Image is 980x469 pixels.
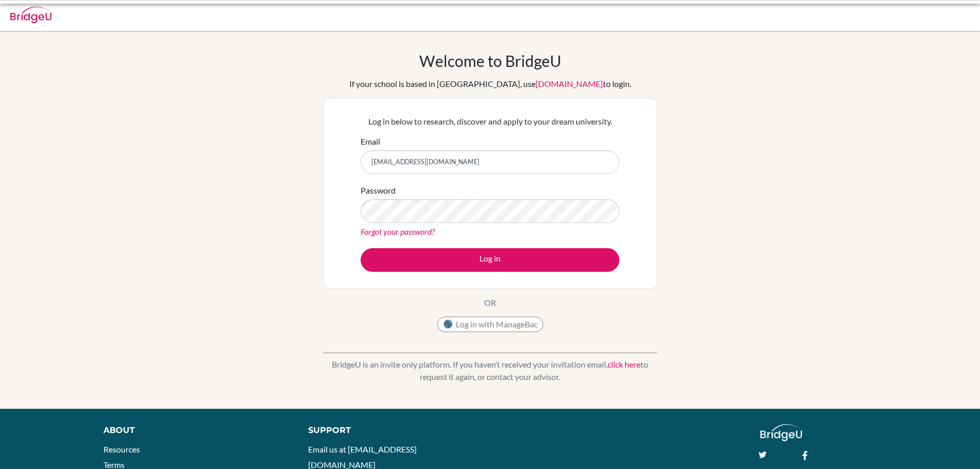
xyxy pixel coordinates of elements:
[419,51,561,70] h1: Welcome to BridgeU
[103,444,140,454] a: Resources
[484,297,496,309] p: OR
[437,317,543,332] button: Log in with ManageBac
[308,424,478,437] div: Support
[361,227,435,236] a: Forgot your password?
[103,424,285,437] div: About
[349,78,631,90] div: If your school is based in [GEOGRAPHIC_DATA], use to login.
[361,184,396,197] label: Password
[361,115,619,128] p: Log in below to research, discover and apply to your dream university.
[361,135,380,148] label: Email
[10,7,51,23] img: Bridge-U
[608,359,640,369] a: click here
[536,79,603,89] a: [DOMAIN_NAME]
[760,424,802,441] img: logo_white@2x-f4f0deed5e89b7ecb1c2cc34c3e3d731f90f0f143d5ea2071677605dd97b5244.png
[361,248,619,272] button: Log in
[323,358,657,383] p: BridgeU is an invite only platform. If you haven’t received your invitation email, to request it ...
